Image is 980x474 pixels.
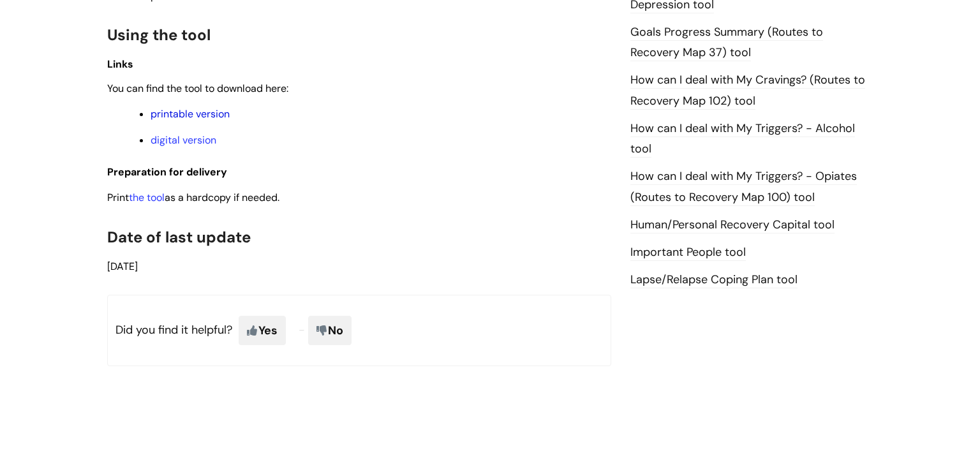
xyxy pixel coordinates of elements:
span: No [308,316,352,345]
span: Date of last update [107,227,251,247]
a: printable version [151,107,230,121]
p: Did you find it helpful? [107,295,611,366]
a: Goals Progress Summary (Routes to Recovery Map 37) tool [630,24,823,61]
a: Lapse/Relapse Coping Plan tool [630,272,798,288]
span: Links [107,57,133,71]
a: How can I deal with My Cravings? (Routes to Recovery Map 102) tool [630,72,865,109]
a: Important People tool [630,244,746,261]
a: Human/Personal Recovery Capital tool [630,217,835,233]
a: the tool [129,191,165,204]
span: Using the tool [107,25,211,45]
span: Preparation for delivery [107,165,227,179]
a: How can I deal with My Triggers? - Alcohol tool [630,121,855,158]
span: Print as a hardcopy if needed. [107,191,279,204]
span: You can find the tool to download here: [107,82,288,95]
span: Yes [239,316,286,345]
a: How can I deal with My Triggers? - Opiates (Routes to Recovery Map 100) tool [630,168,857,205]
span: [DATE] [107,260,138,273]
a: digital version [151,133,216,147]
